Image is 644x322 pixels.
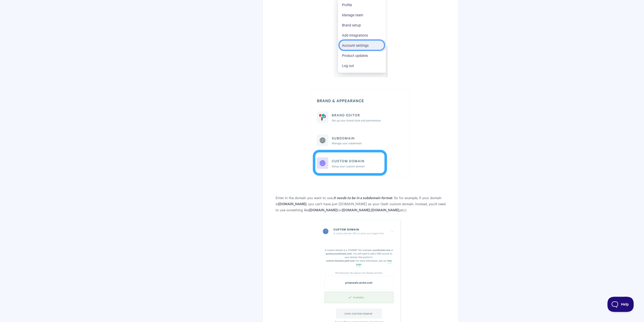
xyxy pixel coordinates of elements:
strong: [DOMAIN_NAME], [371,207,400,212]
strong: [DOMAIN_NAME] [309,207,337,212]
p: Enter in the domain you want to use. . So for example, if your domain is , you can't have just [D... [275,195,446,213]
img: file-xqotgMox4v.png [311,89,410,178]
iframe: Toggle Customer Support [607,297,634,312]
strong: [DOMAIN_NAME] [342,207,370,212]
strong: [DOMAIN_NAME] [278,201,306,206]
strong: It needs to be in a subdomain format [333,195,392,200]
